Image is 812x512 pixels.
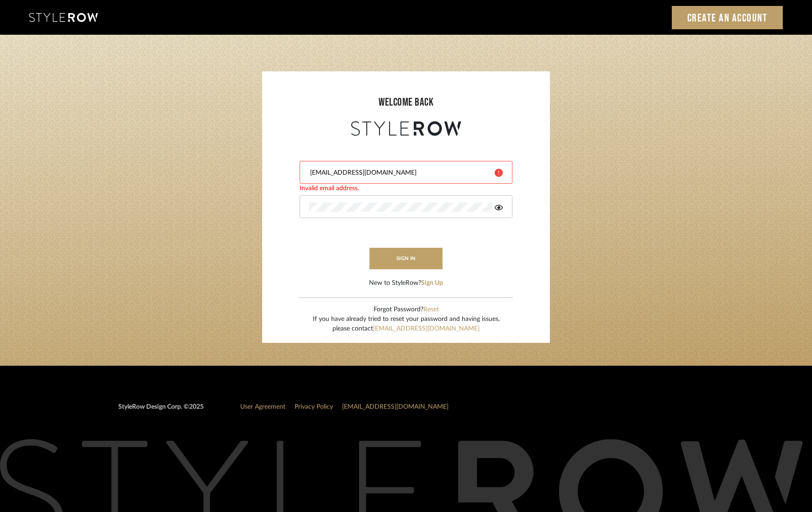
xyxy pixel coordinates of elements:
[369,248,443,269] button: sign in
[369,278,443,288] div: New to StyleRow?
[300,184,512,193] div: Invalid email address.
[313,305,500,315] div: Forgot Password?
[373,325,480,332] a: [EMAIL_ADDRESS][DOMAIN_NAME]
[313,315,500,334] div: If you have already tried to reset your password and having issues, please contact
[118,402,204,419] div: StyleRow Design Corp. ©2025
[423,305,439,315] button: Reset
[309,168,488,177] input: Email Address
[342,404,448,410] a: [EMAIL_ADDRESS][DOMAIN_NAME]
[672,6,783,29] a: Create an Account
[271,94,541,111] div: welcome back
[421,278,443,288] button: Sign Up
[240,404,285,410] a: User Agreement
[295,404,333,410] a: Privacy Policy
